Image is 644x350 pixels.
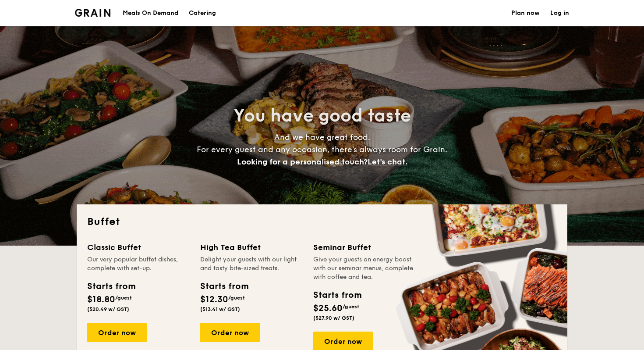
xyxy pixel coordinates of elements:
div: High Tea Buffet [200,241,303,254]
div: Starts from [313,289,361,302]
a: Logotype [75,9,110,17]
div: Seminar Buffet [313,241,416,254]
div: Delight your guests with our light and tasty bite-sized treats. [200,255,303,273]
div: Order now [87,323,147,342]
div: Our very popular buffet dishes, complete with set-up. [87,255,190,273]
span: ($13.41 w/ GST) [200,306,240,312]
div: Starts from [87,280,135,293]
span: ($20.49 w/ GST) [87,306,129,312]
div: Give your guests an energy boost with our seminar menus, complete with coffee and tea. [313,255,416,282]
span: $18.80 [87,294,115,305]
img: Grain [75,9,110,17]
span: Let's chat. [368,157,407,167]
span: /guest [343,304,359,310]
span: Looking for a personalised touch? [237,157,368,167]
div: Starts from [200,280,248,293]
h2: Buffet [87,215,557,229]
span: $25.60 [313,303,343,314]
span: And we have great food. For every guest and any occasion, there’s always room for Grain. [197,132,447,167]
span: $12.30 [200,294,228,305]
span: You have good taste [234,105,411,126]
span: /guest [115,295,132,301]
div: Order now [200,323,260,342]
div: Classic Buffet [87,241,190,254]
span: ($27.90 w/ GST) [313,315,354,321]
span: /guest [228,295,245,301]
